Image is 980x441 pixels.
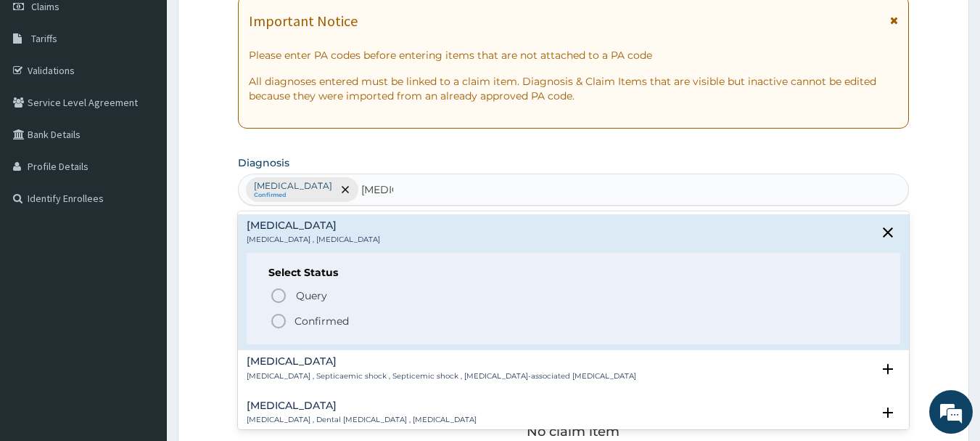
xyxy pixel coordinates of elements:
span: remove selection option [339,183,352,196]
i: open select status [879,360,897,378]
p: [MEDICAL_DATA] , Dental [MEDICAL_DATA] , [MEDICAL_DATA] [247,415,477,425]
h4: [MEDICAL_DATA] [247,356,636,367]
p: No claim item [527,424,619,439]
img: d_794563401_company_1708531726252_794563401 [27,73,59,109]
span: Query [296,288,327,303]
p: [MEDICAL_DATA] , [MEDICAL_DATA] [247,235,380,245]
small: Confirmed [254,192,332,199]
i: open select status [879,404,897,421]
textarea: Type your message and hit 'Enter' [7,290,276,341]
p: [MEDICAL_DATA] , Septicaemic shock , Septicemic shock , [MEDICAL_DATA]-associated [MEDICAL_DATA] [247,371,636,381]
p: All diagnoses entered must be linked to a claim item. Diagnosis & Claim Items that are visible bu... [249,74,899,103]
label: Diagnosis [238,155,289,170]
h4: [MEDICAL_DATA] [247,400,477,411]
h6: Select Status [268,267,879,278]
span: Tariffs [31,32,57,45]
p: [MEDICAL_DATA] [254,180,332,192]
i: status option query [270,287,287,304]
h4: [MEDICAL_DATA] [247,220,380,231]
i: status option filled [270,312,287,330]
div: Minimize live chat window [238,7,273,42]
div: Chat with us now [75,81,244,100]
h1: Important Notice [249,13,358,29]
span: We're online! [84,129,200,276]
i: close select status [879,224,897,241]
p: Confirmed [295,314,349,328]
p: Please enter PA codes before entering items that are not attached to a PA code [249,48,899,62]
